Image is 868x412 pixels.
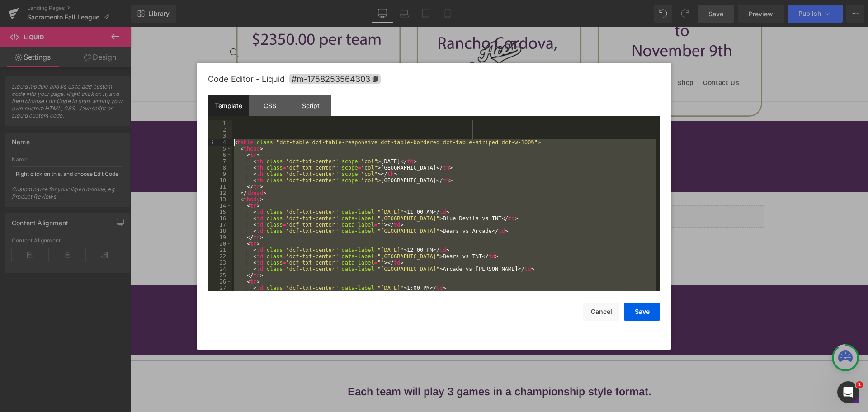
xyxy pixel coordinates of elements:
div: 8 [208,165,232,171]
div: 22 [208,253,232,260]
div: 4 [208,139,232,146]
div: 25 [208,272,232,279]
div: 2 [208,127,232,133]
div: 11 [208,184,232,190]
div: 12 [208,190,232,196]
div: 19 [208,234,232,241]
div: 7 [208,158,232,165]
span: 1 [856,381,863,388]
button: Cancel [583,303,619,321]
div: Script [290,95,331,116]
div: 24 [208,266,232,272]
div: 13 [208,196,232,203]
div: 6 [208,152,232,158]
div: Template [208,95,249,116]
div: CSS [249,95,290,116]
div: 9 [208,171,232,177]
div: 23 [208,260,232,266]
button: Save [624,303,660,321]
span: Click to copy [289,74,381,84]
div: 1 [208,120,232,127]
div: 26 [208,279,232,285]
div: 5 [208,146,232,152]
div: 21 [208,247,232,253]
iframe: Intercom live chat [837,381,859,403]
span: Code Editor - Liquid [208,74,285,84]
div: 3 [208,133,232,139]
div: 17 [208,222,232,228]
div: 20 [208,241,232,247]
div: 14 [208,203,232,209]
div: 10 [208,177,232,184]
div: 15 [208,209,232,215]
div: 16 [208,215,232,222]
div: 27 [208,285,232,291]
div: 18 [208,228,232,234]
